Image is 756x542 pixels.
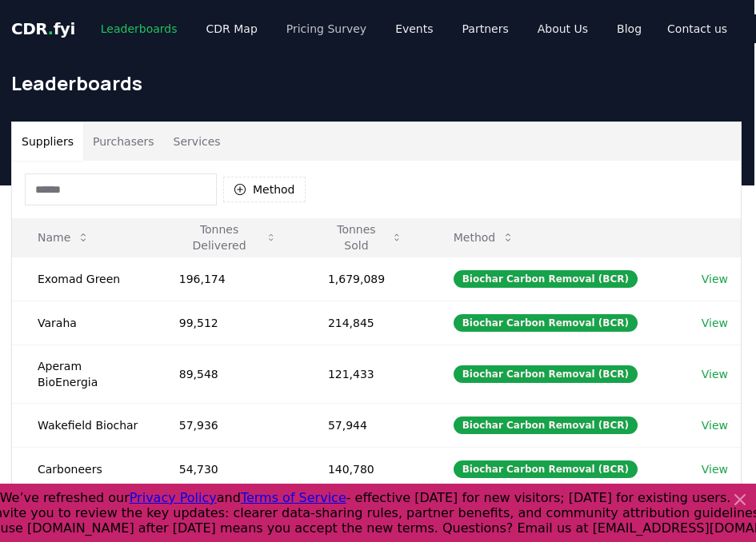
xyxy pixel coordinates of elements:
a: Events [382,14,446,43]
td: 57,944 [302,403,428,447]
a: CDR.fyi [11,18,75,40]
span: CDR fyi [11,19,75,38]
h1: Leaderboards [11,70,742,96]
td: 214,845 [302,301,428,345]
a: About Us [525,14,601,43]
td: Wakefield Biochar [12,403,154,447]
button: Services [164,122,230,161]
a: Leaderboards [88,14,190,43]
a: Partners [450,14,522,43]
td: 99,512 [154,301,302,345]
button: Name [25,221,102,253]
div: Biochar Carbon Removal (BCR) [454,314,638,332]
div: Biochar Carbon Removal (BCR) [454,416,638,434]
td: 1,679,089 [302,257,428,301]
td: 54,730 [154,447,302,491]
a: View [702,315,728,331]
button: Tonnes Sold [315,221,415,253]
td: Varaha [12,301,154,345]
td: 196,174 [154,257,302,301]
td: 140,780 [302,447,428,491]
a: View [702,461,728,477]
td: 57,936 [154,403,302,447]
td: 89,548 [154,345,302,403]
a: Pricing Survey [274,14,379,43]
button: Purchasers [83,122,164,161]
td: Exomad Green [12,257,154,301]
a: Contact us [654,14,740,43]
td: 121,433 [302,345,428,403]
a: View [702,417,728,433]
a: View [702,271,728,287]
button: Method [223,177,306,202]
td: Aperam BioEnergia [12,345,154,403]
a: View [702,366,728,382]
div: Biochar Carbon Removal (BCR) [454,270,638,288]
div: Biochar Carbon Removal (BCR) [454,460,638,478]
td: Carboneers [12,447,154,491]
a: CDR Map [194,14,270,43]
nav: Main [88,14,654,43]
button: Method [441,221,528,253]
span: . [48,19,54,38]
button: Tonnes Delivered [166,221,290,253]
a: Blog [604,14,654,43]
button: Suppliers [12,122,83,161]
div: Biochar Carbon Removal (BCR) [454,365,638,383]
